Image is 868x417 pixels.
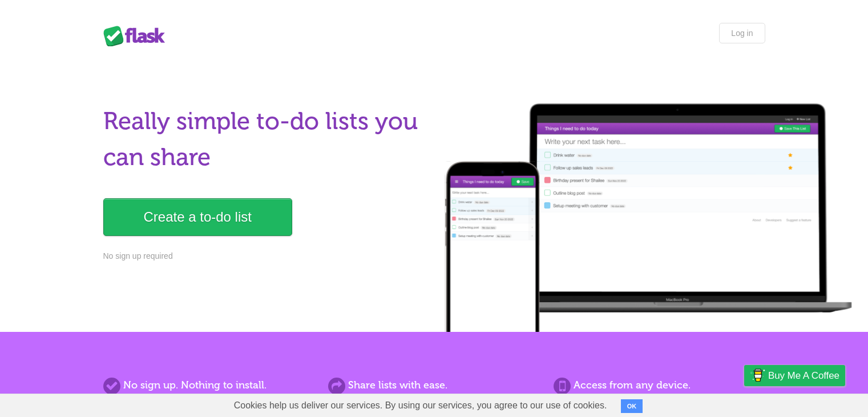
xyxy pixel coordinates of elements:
span: Buy me a coffee [768,366,839,386]
img: Buy me a coffee [750,366,765,385]
p: No sign up required [103,250,427,262]
h2: No sign up. Nothing to install. [103,378,314,393]
a: Log in [719,23,765,43]
h2: Access from any device. [554,378,765,393]
h2: Share lists with ease. [328,378,539,393]
a: Buy me a coffee [744,365,845,386]
h1: Really simple to-do lists you can share [103,103,427,175]
div: Flask Lists [103,26,172,46]
a: Create a to-do list [103,198,292,236]
span: Cookies help us deliver our services. By using our services, you agree to our use of cookies. [223,394,619,417]
button: OK [621,399,643,413]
